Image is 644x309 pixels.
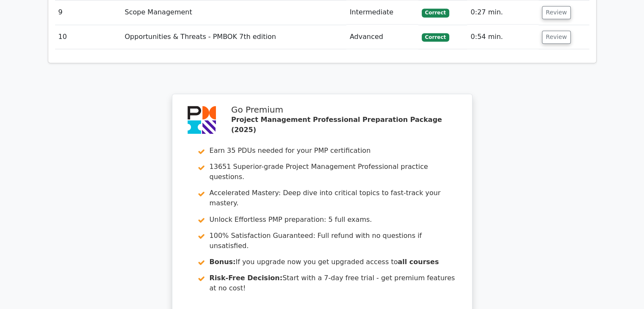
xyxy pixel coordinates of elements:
[542,30,571,44] button: Review
[467,25,538,49] td: 0:54 min.
[55,0,122,25] td: 9
[422,33,449,41] span: Correct
[121,25,346,49] td: Opportunities & Threats - PMBOK 7th edition
[121,0,346,25] td: Scope Management
[542,6,571,19] button: Review
[55,25,122,49] td: 10
[346,25,418,49] td: Advanced
[346,0,418,25] td: Intermediate
[467,0,538,25] td: 0:27 min.
[422,8,449,17] span: Correct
